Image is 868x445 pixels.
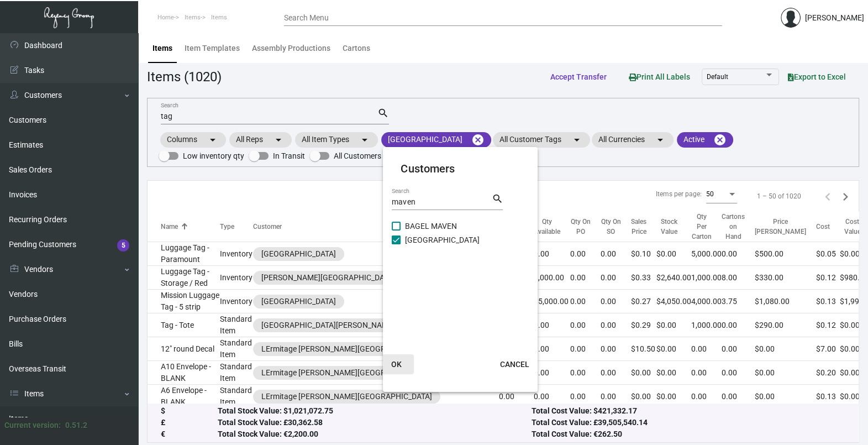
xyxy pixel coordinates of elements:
span: BAGEL MAVEN [405,219,457,233]
div: Current version: [4,420,61,431]
span: [GEOGRAPHIC_DATA] [405,233,480,247]
button: OK [378,354,414,374]
div: 0.51.2 [65,420,87,431]
span: CANCEL [499,360,529,369]
mat-card-title: Customers [401,160,520,177]
button: CANCEL [491,354,538,374]
mat-icon: search [491,192,503,206]
span: OK [391,360,402,369]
